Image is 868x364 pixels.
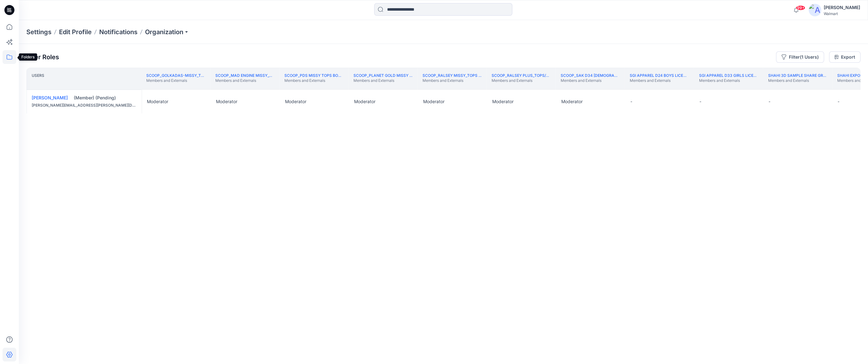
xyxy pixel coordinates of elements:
a: Export [829,51,860,63]
img: avatar [809,4,821,16]
p: - [699,98,701,105]
p: Members and Externals [146,78,205,83]
p: User Roles [26,53,59,61]
p: Members and Externals [423,78,482,83]
a: Shahi 3D Sample Share Group [768,73,831,78]
p: Moderator [354,98,375,105]
p: Members and Externals [561,78,620,83]
p: Users [32,73,44,84]
a: SGI Apparel D33 Girls License Sleepwear [699,73,784,78]
p: Moderator [492,98,514,105]
a: SGI Apparel D24 Boys License Sleepwear [630,73,714,78]
a: Edit Profile [59,28,92,36]
a: Scoop_Ralsey Plus_Tops/Bottoms/Dresses [492,73,584,78]
a: Scoop_SAK D34 [DEMOGRAPHIC_DATA] Sweaters [561,73,659,78]
a: Scoop_PDS Missy Tops Bottoms Dress Board [284,73,380,78]
p: Moderator [561,98,583,105]
p: Members and Externals [768,78,827,83]
a: [PERSON_NAME] [32,95,68,100]
p: Members and Externals [630,78,689,83]
p: Moderator [423,98,445,105]
p: Moderator [216,98,237,105]
span: 99+ [796,5,805,10]
p: Settings [26,28,51,36]
p: Members and Externals [215,78,274,83]
p: Members and Externals [699,78,758,83]
p: Members and Externals [284,78,343,83]
div: [PERSON_NAME][EMAIL_ADDRESS][PERSON_NAME][DOMAIN_NAME] [32,102,137,108]
p: Moderator [285,98,306,105]
a: Notifications [99,28,137,36]
button: Filter(1 Users) [776,51,824,63]
p: - [838,98,839,105]
a: Scoop_Golkadas-Missy_Tops Bottoms Dresses [146,73,247,78]
a: Scoop_MAD Engine Missy_Tops Bottom Dresses [215,73,315,78]
div: [PERSON_NAME] [824,4,860,11]
p: - [630,98,632,105]
p: Moderator [147,98,168,105]
div: Walmart [824,11,860,16]
p: - [768,98,770,105]
a: Scoop_Planet Gold Missy tops Bottoms & Dresses Board [353,73,476,78]
p: Members and Externals [353,78,412,83]
a: Scoop_Ralsey Missy_Tops Bottom Dresses [423,73,513,78]
div: (Member) (Pending) [74,95,137,101]
p: Members and Externals [492,78,551,83]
